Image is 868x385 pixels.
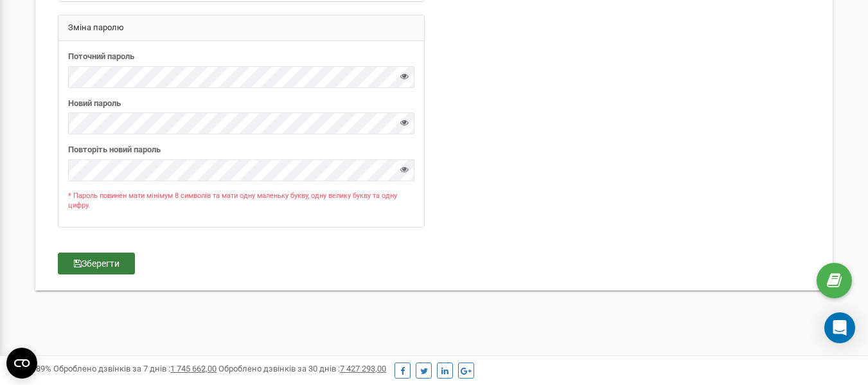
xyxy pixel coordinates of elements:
[58,15,424,41] div: Зміна паролю
[218,364,386,373] span: Оброблено дзвінків за 30 днів :
[6,348,37,379] button: Open CMP widget
[68,144,161,156] label: Повторіть новий пароль
[58,253,135,274] button: Зберегти
[68,191,414,211] p: * Пароль повинен мати мінімум 8 символів та мати одну маленьку букву, одну велику букву та одну ц...
[170,364,217,373] u: 1 745 662,00
[68,51,134,63] label: Поточний пароль
[824,312,855,343] div: Open Intercom Messenger
[68,98,121,110] label: Новий пароль
[340,364,386,373] u: 7 427 293,00
[53,364,217,373] span: Оброблено дзвінків за 7 днів :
